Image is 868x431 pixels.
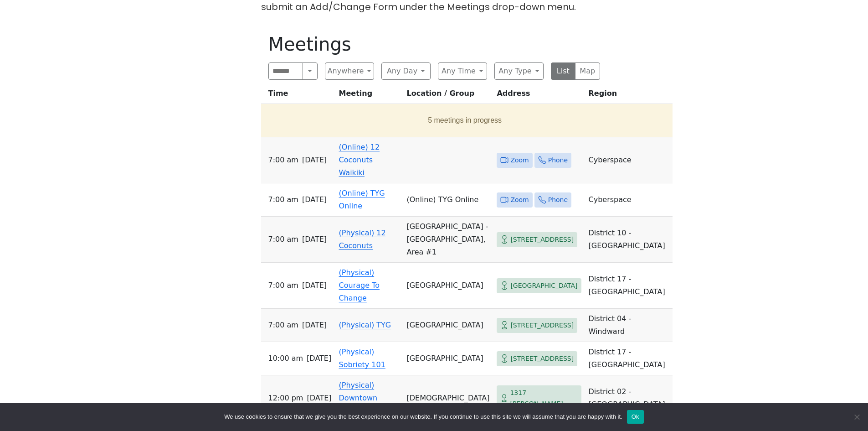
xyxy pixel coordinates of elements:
[335,87,403,104] th: Meeting
[268,352,303,365] span: 10:00 AM
[403,87,493,104] th: Location / Group
[381,62,431,80] button: Any Day
[585,137,673,183] td: Cyberspace
[494,62,544,80] button: Any Type
[261,87,335,104] th: Time
[302,319,327,332] span: [DATE]
[268,279,298,292] span: 7:00 AM
[548,194,568,206] span: Phone
[510,234,574,245] span: [STREET_ADDRESS]
[510,353,574,364] span: [STREET_ADDRESS]
[339,381,385,415] a: (Physical) Downtown Lunch Group
[585,217,673,263] td: District 10 - [GEOGRAPHIC_DATA]
[268,233,298,246] span: 7:00 AM
[403,263,493,309] td: [GEOGRAPHIC_DATA]
[268,193,298,206] span: 7:00 AM
[339,268,380,302] a: (Physical) Courage To Change
[510,155,529,166] span: Zoom
[339,143,380,177] a: (Online) 12 Coconuts Waikiki
[403,217,493,263] td: [GEOGRAPHIC_DATA] - [GEOGRAPHIC_DATA], Area #1
[585,309,673,342] td: District 04 - Windward
[339,228,386,250] a: (Physical) 12 Coconuts
[325,62,374,80] button: Anywhere
[268,62,303,80] input: Search
[268,392,303,405] span: 12:00 PM
[585,183,673,217] td: Cyberspace
[302,233,327,246] span: [DATE]
[403,342,493,375] td: [GEOGRAPHIC_DATA]
[403,375,493,421] td: [DEMOGRAPHIC_DATA]
[307,392,331,405] span: [DATE]
[307,352,331,365] span: [DATE]
[268,319,298,332] span: 7:00 AM
[585,263,673,309] td: District 17 - [GEOGRAPHIC_DATA]
[403,183,493,217] td: (Online) TYG Online
[339,348,385,369] a: (Physical) Sobriety 101
[627,410,644,424] button: Ok
[339,321,391,329] a: (Physical) TYG
[585,342,673,375] td: District 17 - [GEOGRAPHIC_DATA]
[575,62,600,80] button: Map
[510,280,577,291] span: [GEOGRAPHIC_DATA]
[224,412,622,421] span: We use cookies to ensure that we give you the best experience on our website. If you continue to ...
[303,62,317,80] button: Search
[548,155,568,166] span: Phone
[852,412,861,421] span: No
[510,387,577,410] span: 1317 [PERSON_NAME]
[551,62,576,80] button: List
[493,87,585,104] th: Address
[403,309,493,342] td: [GEOGRAPHIC_DATA]
[510,194,529,206] span: Zoom
[510,320,574,331] span: [STREET_ADDRESS]
[302,193,327,206] span: [DATE]
[302,154,327,166] span: [DATE]
[585,87,673,104] th: Region
[268,154,298,166] span: 7:00 AM
[339,189,385,210] a: (Online) TYG Online
[302,279,327,292] span: [DATE]
[268,33,600,55] h1: Meetings
[265,108,665,133] button: 5 meetings in progress
[438,62,487,80] button: Any Time
[585,375,673,421] td: District 02 - [GEOGRAPHIC_DATA]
